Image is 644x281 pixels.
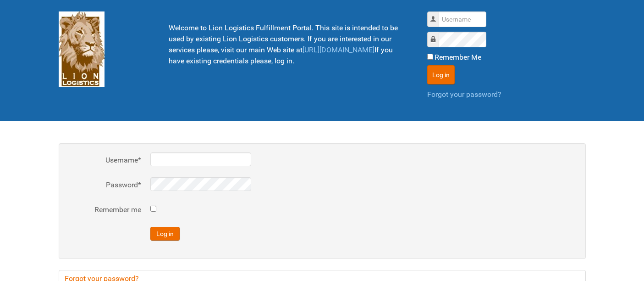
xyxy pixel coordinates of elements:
label: Username [68,155,141,166]
button: Log in [427,65,455,84]
a: [URL][DOMAIN_NAME] [303,45,374,54]
label: Password [68,180,141,191]
a: Lion Logistics [59,45,105,53]
label: Remember Me [435,52,481,63]
img: Lion Logistics [59,11,105,87]
a: Forgot your password? [427,90,501,99]
label: Remember me [68,204,141,215]
input: Username [439,11,486,27]
button: Log in [150,227,180,241]
p: Welcome to Lion Logistics Fulfillment Portal. This site is intended to be used by existing Lion L... [169,22,404,67]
